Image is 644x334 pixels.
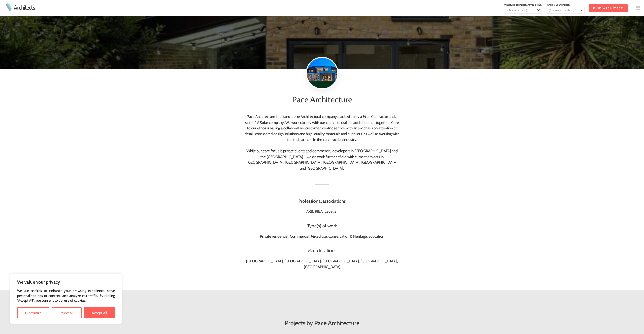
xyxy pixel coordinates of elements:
span: Where is your project? [547,3,570,6]
button: Reject All [52,307,81,318]
h2: Projects by Pace Architecture [196,318,448,328]
div: ARB, RIBA (Level 3) Private residential, Commercial, Mixed use, Conservation & Heritage, Educatio... [244,179,400,270]
input: Find Architect [589,4,628,12]
h3: Main locations [244,247,400,254]
h3: Type(s) of work [244,223,400,230]
h3: Professional associations [244,198,400,205]
div: Pace Architecture is a stand alone Architectural company, backed up by a Main Contractor and a si... [244,114,400,179]
button: Customize [17,307,49,318]
p: We value your privacy [17,279,115,285]
h1: Pace Architecture [196,94,448,106]
span: What type of project are you doing? [504,3,542,6]
img: Architects [4,3,13,11]
button: Accept All [84,307,115,318]
a: Architects [14,4,35,10]
p: We use cookies to enhance your browsing experience, serve personalized ads or content, and analyz... [17,288,115,303]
